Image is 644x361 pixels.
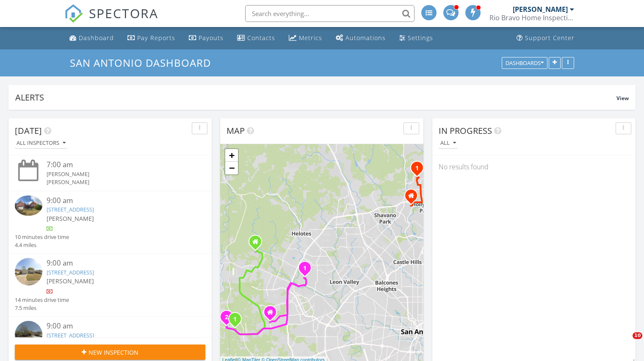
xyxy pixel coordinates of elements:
div: Payouts [199,34,224,42]
div: [PERSON_NAME] [47,178,190,186]
a: Automations (Advanced) [332,30,389,46]
div: Dashboards [506,60,544,66]
a: Contacts [234,30,279,46]
div: [PERSON_NAME] [513,5,568,14]
i: 2 [225,315,228,320]
input: Search everything... [245,5,415,22]
div: Metrics [299,34,322,42]
div: Dashboard [79,34,114,42]
i: 1 [233,317,237,323]
a: Zoom out [225,162,238,174]
a: Payouts [185,30,227,46]
div: No results found [432,155,636,178]
div: 1137 Mesa Blanca, San Antonio US 78248 [411,195,416,201]
button: All Inspectors [15,138,67,149]
div: Automations [345,34,386,42]
div: 5032 Bright Bluff, San Antonio TX 78253 [270,312,275,317]
div: Contacts [247,34,275,42]
a: [STREET_ADDRESS] [47,206,94,213]
a: Dashboard [66,30,117,46]
img: streetview [15,258,42,285]
div: All [440,140,456,146]
a: Support Center [513,30,578,46]
span: New Inspection [88,348,138,357]
span: [PERSON_NAME] [47,277,94,285]
div: Alerts [15,92,616,103]
span: [DATE] [15,125,42,136]
span: 10 [633,332,642,339]
div: 9:00 am [47,321,190,331]
button: Dashboards [502,57,547,69]
div: 9:00 am [47,258,190,269]
div: 338 Perch Mdw, San Antonio, TX 78253 [235,319,240,324]
i: 1 [303,266,307,271]
img: streetview [15,321,42,348]
iframe: Intercom live chat [615,332,636,353]
div: Support Center [525,34,575,42]
div: 7.5 miles [15,304,69,312]
span: [PERSON_NAME] [47,214,94,223]
div: 13558 Ailey Knoll, San Antonio TX 78254 [255,242,260,247]
i: 1 [415,166,419,171]
a: Pay Reports [124,30,179,46]
div: 7:00 am [47,160,190,170]
a: 9:00 am [STREET_ADDRESS] [PERSON_NAME] 14 minutes drive time 7.5 miles [15,258,205,312]
div: 942 Lightstone Dr, San Antonio, TX 78258 [417,168,422,173]
a: San Antonio Dashboard [70,56,218,70]
span: View [616,95,629,102]
a: Zoom in [225,149,238,162]
div: All Inspectors [17,140,66,146]
div: 14 minutes drive time [15,296,69,304]
span: SPECTORA [89,4,158,22]
div: Rio Bravo Home Inspections [489,14,574,22]
div: 270 Elisabeth Run, San Antonio, TX 78253 [227,317,232,322]
a: Settings [396,30,437,46]
span: Map [227,125,245,136]
button: New Inspection [15,345,205,360]
div: [PERSON_NAME] [47,170,190,178]
a: [STREET_ADDRESS] [47,331,94,339]
span: In Progress [439,125,492,136]
div: 10 minutes drive time [15,233,69,241]
a: Metrics [285,30,326,46]
img: 9368341%2Freports%2F5a68de73-7c4f-4038-9e69-a528ac6c57dc%2Fcover_photos%2FeukzvFT4IesOE16PwU3k%2F... [15,195,42,216]
img: The Best Home Inspection Software - Spectora [64,4,83,23]
div: 9:00 am [47,195,190,206]
div: Pay Reports [137,34,175,42]
a: 9:00 am [STREET_ADDRESS] [PERSON_NAME] 10 minutes drive time 4.4 miles [15,195,205,250]
a: [STREET_ADDRESS] [47,269,94,276]
div: 6110 Cliffbrier Dr, San Antonio, TX 78250 [305,268,310,273]
div: Settings [408,34,433,42]
div: 4.4 miles [15,241,69,249]
button: All [439,138,458,149]
a: SPECTORA [64,11,158,29]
